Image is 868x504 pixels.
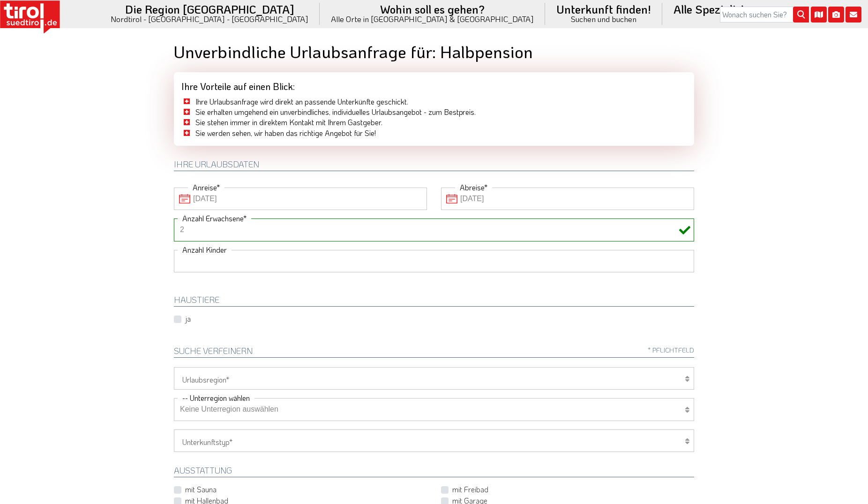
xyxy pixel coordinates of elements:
[181,97,687,107] li: Ihre Urlaubsanfrage wird direkt an passende Unterkünfte geschickt.
[174,466,694,477] h2: Ausstattung
[181,117,687,128] li: Sie stehen immer in direktem Kontakt mit Ihrem Gastgeber.
[174,42,694,61] h1: Unverbindliche Urlaubsanfrage für: Halbpension
[185,484,217,495] label: mit Sauna
[648,346,694,354] span: * Pflichtfeld
[185,314,191,324] label: ja
[720,7,809,23] input: Wonach suchen Sie?
[174,160,694,171] h2: Ihre Urlaubsdaten
[331,15,534,23] small: Alle Orte in [GEOGRAPHIC_DATA] & [GEOGRAPHIC_DATA]
[811,7,827,23] i: Karte öffnen
[556,15,651,23] small: Suchen und buchen
[181,107,687,117] li: Sie erhalten umgehend ein unverbindliches, individuelles Urlaubsangebot - zum Bestpreis.
[174,72,694,97] div: Ihre Vorteile auf einen Blick:
[174,346,694,358] h2: Suche verfeinern
[452,484,488,495] label: mit Freibad
[828,7,844,23] i: Fotogalerie
[174,295,694,307] h2: HAUSTIERE
[111,15,308,23] small: Nordtirol - [GEOGRAPHIC_DATA] - [GEOGRAPHIC_DATA]
[846,7,861,23] i: Kontakt
[181,128,687,138] li: Sie werden sehen, wir haben das richtige Angebot für Sie!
